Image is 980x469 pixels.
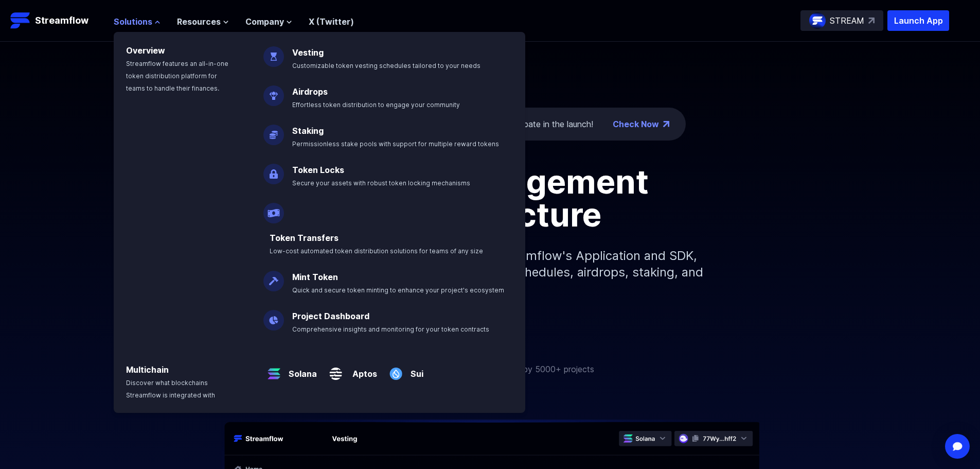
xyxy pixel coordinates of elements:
button: Resources [177,15,229,28]
span: Resources [177,15,221,28]
img: Staking [263,116,284,145]
a: Token Transfers [270,233,338,243]
span: Secure your assets with robust token locking mechanisms [292,179,470,187]
img: Solana [263,355,284,384]
a: X (Twitter) [309,16,354,27]
a: Project Dashboard [292,311,369,321]
img: Project Dashboard [263,302,284,331]
a: Staking [292,126,324,136]
span: Discover what blockchains Streamflow is integrated with [126,379,215,399]
span: Customizable token vesting schedules tailored to your needs [292,62,480,70]
div: Open Intercom Messenger [945,434,970,459]
button: Launch App [887,10,949,31]
span: Solutions [114,15,152,28]
a: Aptos [346,359,377,380]
span: Quick and secure token minting to enhance your project's ecosystem [292,286,504,294]
img: Sui [385,355,406,384]
a: STREAM [800,10,883,31]
a: Solana [284,359,317,380]
p: Streamflow [35,13,88,28]
span: Comprehensive insights and monitoring for your token contracts [292,325,489,333]
span: Permissionless stake pools with support for multiple reward tokens [292,140,499,148]
img: top-right-arrow.png [663,121,669,127]
a: Vesting [292,47,324,58]
img: Aptos [325,355,346,384]
button: Solutions [114,15,161,28]
img: Token Locks [263,155,284,184]
span: Streamflow features an all-in-one token distribution platform for teams to handle their finances. [126,60,228,92]
a: Sui [406,359,423,380]
img: Mint Token [263,263,284,291]
button: Company [245,15,292,28]
img: top-right-arrow.svg [868,18,875,24]
span: Company [245,15,284,28]
p: STREAM [830,14,864,27]
img: Payroll [263,195,284,223]
a: Airdrops [292,86,328,97]
span: Low-cost automated token distribution solutions for teams of any size [270,247,483,255]
img: streamflow-logo-circle.png [809,12,826,29]
a: Streamflow [10,10,103,31]
img: Vesting [263,38,284,67]
img: Streamflow Logo [10,10,31,31]
a: Mint Token [292,272,338,282]
a: Token Locks [292,165,344,175]
p: Trusted by 5000+ projects [491,363,594,375]
a: Check Now [613,118,659,130]
a: Multichain [126,364,169,375]
span: Effortless token distribution to engage your community [292,101,460,109]
a: Overview [126,45,165,56]
img: Airdrops [263,77,284,106]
